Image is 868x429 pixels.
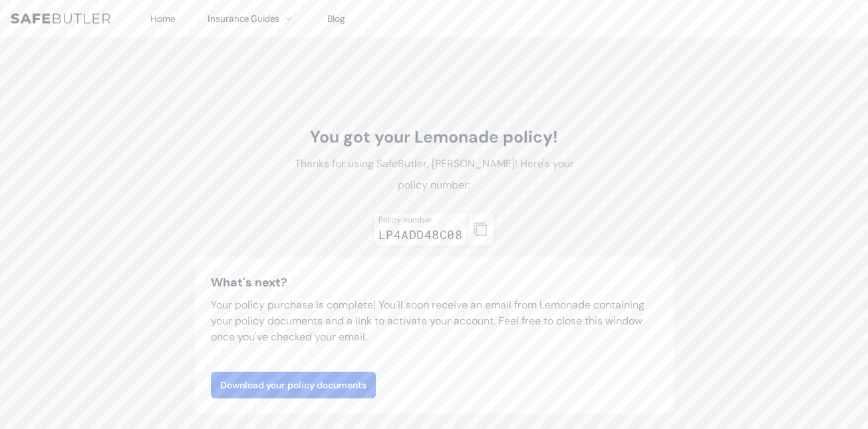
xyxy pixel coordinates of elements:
h3: What's next? [211,273,658,292]
p: Thanks for using SafeButler, [PERSON_NAME]! Here's your policy number: [285,153,583,196]
a: Home [150,13,176,25]
div: Policy number [378,214,462,225]
h1: You got your Lemonade policy! [285,127,583,148]
button: Insurance Guides [208,11,295,27]
img: SafeButler Text Logo [11,13,110,24]
a: Blog [327,13,345,25]
div: LP4ADD48C08 [378,225,462,244]
a: Download your policy documents [211,372,376,398]
p: Your policy purchase is complete! You'll soon receive an email from Lemonade containing your poli... [211,297,658,345]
